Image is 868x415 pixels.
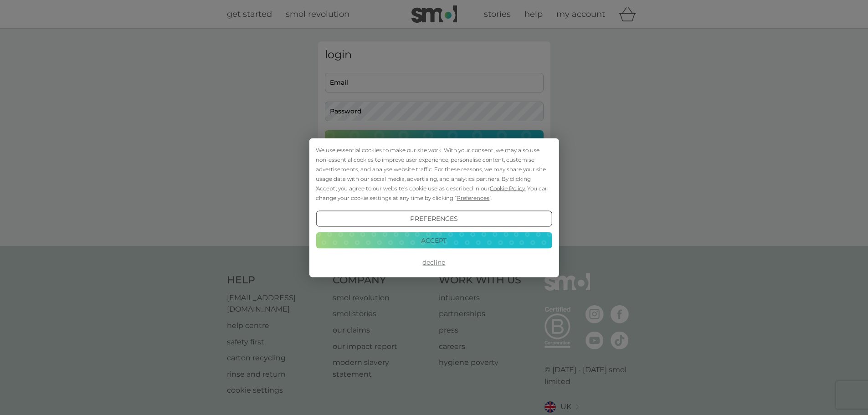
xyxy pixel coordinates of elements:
span: Preferences [457,194,489,201]
div: Cookie Consent Prompt [309,138,559,277]
span: Cookie Policy [490,184,525,191]
div: We use essential cookies to make our site work. With your consent, we may also use non-essential ... [316,145,552,202]
button: Decline [316,254,552,271]
button: Accept [316,232,552,249]
button: Preferences [316,210,552,227]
